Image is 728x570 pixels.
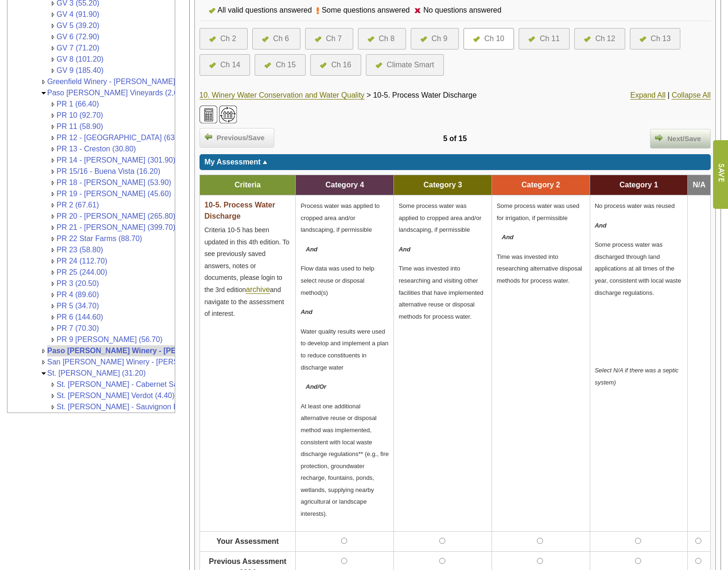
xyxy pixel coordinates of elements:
[300,265,374,296] span: Flow data was used to help select reuse or disposal method(s)
[262,36,269,42] img: icon-all-questions-answered.png
[57,246,103,254] a: PR 23 (58.80)
[387,59,434,71] div: Climate Smart
[57,66,104,74] a: GV 9 (185.40)
[200,91,365,100] a: 10. Winery Water Conservation and Water Quality
[221,59,241,71] div: Ch 14
[595,367,678,386] em: Select N/A if there was a septic system)
[306,383,326,390] em: And/Or
[205,133,212,140] img: arrow_left.png
[57,291,99,299] a: PR 4 (89.60)
[263,161,267,164] img: sort_arrow_up.gif
[421,36,427,42] img: icon-all-questions-answered.png
[399,265,483,320] span: Time was invested into researching and visiting other facilities that have implemented alternativ...
[273,33,289,44] div: Ch 6
[300,308,312,315] em: And
[668,91,670,99] span: |
[421,5,506,16] div: No questions answered
[57,403,218,411] a: St. [PERSON_NAME] - Sauvignon Blanc (10.90)
[584,33,615,44] a: Ch 12
[57,145,136,153] a: PR 13 - Creston (30.80)
[655,134,663,141] img: arrow_right.png
[209,33,238,44] a: Ch 2
[595,241,681,296] span: Some process water was discharged through land applications at all times of the year, consistent ...
[57,100,99,108] a: PR 1 (66.40)
[57,122,103,130] a: PR 11 (58.90)
[320,63,327,68] img: icon-all-questions-answered.png
[200,128,275,148] a: Previous/Save
[57,392,175,399] a: St. [PERSON_NAME] Verdot (4.40)
[300,202,379,233] span: Process water was applied to cropped area and/or landscaping, if permissible
[713,140,728,209] input: Submit
[57,44,100,52] a: GV 7 (71.20)
[57,279,99,287] a: PR 3 (20.50)
[200,106,217,123] img: EconomicToolSWPIcon38x38.png
[57,380,230,388] a: St. [PERSON_NAME] - Cabernet Sauvignon (16.40)
[528,33,560,44] a: Ch 11
[57,313,103,321] a: PR 6 (144.60)
[331,59,351,71] div: Ch 16
[502,234,514,241] em: And
[246,285,270,294] a: archive
[316,7,319,14] img: icon-some-questions-answered.png
[497,253,582,284] span: Time was invested into researching alternative disposal methods for process water.
[209,8,215,14] img: icon-all-questions-answered.png
[57,201,99,209] a: PR 2 (67.61)
[57,178,171,186] a: PR 18 - [PERSON_NAME] (53.90)
[47,369,146,377] a: St. [PERSON_NAME] (31.20)
[300,403,389,517] span: At least one additional alternative reuse or disposal method was implemented, consistent with loc...
[262,33,291,44] a: Ch 6
[296,175,394,195] td: Category 4
[414,8,421,13] img: icon-no-questions-answered.png
[276,59,296,71] div: Ch 15
[394,175,492,195] td: Category 3
[57,134,187,142] a: PR 12 - [GEOGRAPHIC_DATA] (63.30)
[209,59,241,71] a: Ch 14
[663,134,706,144] span: Next/Save
[473,36,480,42] img: icon-all-questions-answered.png
[650,129,711,149] a: Next/Save
[640,33,671,44] a: Ch 13
[57,257,107,265] a: PR 24 (112.70)
[368,36,374,42] img: icon-all-questions-answered.png
[671,91,711,100] a: Collapse All
[212,133,270,143] span: Previous/Save
[235,181,261,189] span: Criteria
[205,226,290,317] span: Criteria 10-5 has been updated in this 4th edition. To see previously saved answers, notes or doc...
[640,36,646,42] img: icon-all-questions-answered.png
[432,33,448,44] div: Ch 9
[57,167,160,175] a: PR 15/16 - Buena Vista (16.20)
[57,10,100,18] a: GV 4 (91.90)
[219,106,237,123] img: HighImpactPracticeSWPIcon38x38.png
[368,33,396,44] a: Ch 8
[320,59,351,71] a: Ch 16
[300,328,388,371] span: Water quality results were used to develop and implement a plan to reduce constituents in dischar...
[315,36,321,42] img: icon-all-questions-answered.png
[595,202,675,209] span: No process water was reused
[57,212,175,220] a: PR 20 - [PERSON_NAME] (265.80)
[379,33,395,44] div: Ch 8
[590,175,688,195] td: Category 1
[315,33,343,44] a: Ch 7
[205,201,275,220] span: 10-5. Process Water Discharge
[595,33,615,44] div: Ch 12
[215,5,317,16] div: All valid questions answered
[630,91,666,100] a: Expand All
[421,33,449,44] a: Ch 9
[651,33,671,44] div: Ch 13
[443,135,467,142] span: 5 of 15
[57,55,104,63] a: GV 8 (101.20)
[540,33,560,44] div: Ch 11
[205,158,261,166] span: My Assessment
[47,347,346,355] a: Paso [PERSON_NAME] Winery - [PERSON_NAME] Vineyards & Wines (1,064,841.00)
[319,5,414,16] div: Some questions answered
[528,36,535,42] img: icon-all-questions-answered.png
[57,324,99,332] a: PR 7 (70.30)
[497,202,579,221] span: Some process water was used for irrigation, if permissible
[57,302,99,310] a: PR 5 (34.70)
[40,90,47,97] img: Collapse Paso Robles Vineyards (2,670.30)
[47,78,285,85] a: Greenfield Winery - [PERSON_NAME] Vineyards & Wines (729,010.00)
[209,36,216,42] img: icon-all-questions-answered.png
[306,246,317,253] em: And
[399,202,481,233] span: Some process water was applied to cropped area and/or landscaping, if permissible
[57,268,107,276] a: PR 25 (244.00)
